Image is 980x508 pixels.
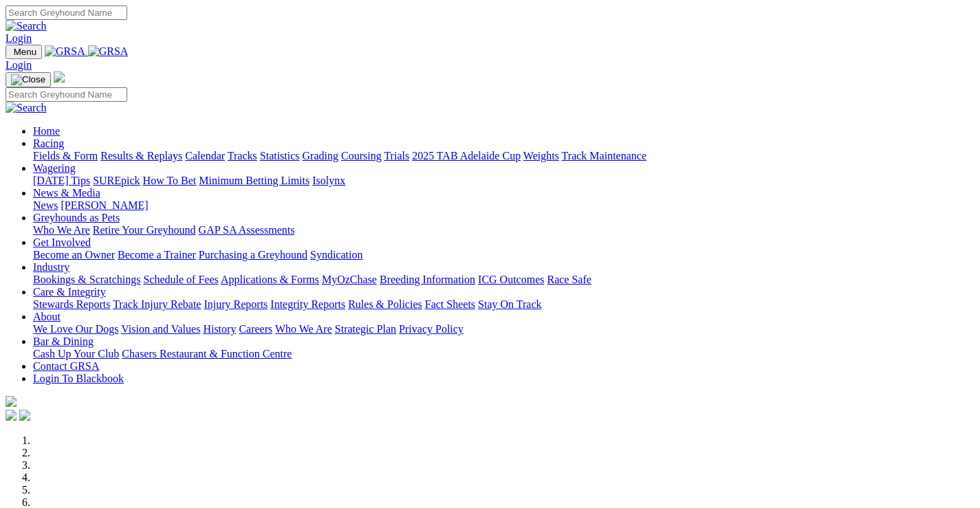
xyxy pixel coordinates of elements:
[204,298,268,310] a: Injury Reports
[412,150,521,162] a: 2025 TAB Adelaide Cup
[33,224,90,236] a: Who We Are
[45,45,85,58] img: GRSA
[6,396,17,407] img: logo-grsa-white.png
[33,187,100,199] a: News & Media
[33,348,974,360] div: Bar & Dining
[33,348,119,360] a: Cash Up Your Club
[11,74,45,85] img: Close
[33,249,115,261] a: Become an Owner
[122,348,292,360] a: Chasers Restaurant & Function Centre
[33,150,974,162] div: Racing
[143,175,197,186] a: How To Bet
[33,175,90,186] a: [DATE] Tips
[33,162,76,174] a: Wagering
[312,175,345,186] a: Isolynx
[33,323,974,335] div: About
[478,274,544,285] a: ICG Outcomes
[33,274,974,286] div: Industry
[6,87,127,102] input: Search
[33,298,110,310] a: Stewards Reports
[335,323,396,335] a: Strategic Plan
[33,199,58,211] a: News
[33,224,974,236] div: Greyhounds as Pets
[6,5,127,20] input: Search
[33,261,69,273] a: Industry
[14,47,36,57] span: Menu
[33,249,974,261] div: Get Involved
[341,150,382,162] a: Coursing
[380,274,475,285] a: Breeding Information
[399,323,464,335] a: Privacy Policy
[275,323,332,335] a: Who We Are
[100,150,182,162] a: Results & Replays
[33,286,106,298] a: Care & Integrity
[33,125,60,137] a: Home
[33,373,124,384] a: Login To Blackbook
[33,236,91,248] a: Get Involved
[61,199,148,211] a: [PERSON_NAME]
[33,212,120,223] a: Greyhounds as Pets
[199,249,307,261] a: Purchasing a Greyhound
[6,45,42,59] button: Toggle navigation
[113,298,201,310] a: Track Injury Rebate
[425,298,475,310] a: Fact Sheets
[33,311,61,322] a: About
[6,72,51,87] button: Toggle navigation
[6,102,47,114] img: Search
[185,150,225,162] a: Calendar
[33,137,64,149] a: Racing
[384,150,409,162] a: Trials
[33,274,140,285] a: Bookings & Scratchings
[33,335,94,347] a: Bar & Dining
[93,224,196,236] a: Retire Your Greyhound
[33,199,974,212] div: News & Media
[270,298,345,310] a: Integrity Reports
[33,323,118,335] a: We Love Our Dogs
[19,410,30,421] img: twitter.svg
[118,249,196,261] a: Become a Trainer
[143,274,218,285] a: Schedule of Fees
[88,45,129,58] img: GRSA
[199,224,295,236] a: GAP SA Assessments
[562,150,646,162] a: Track Maintenance
[348,298,422,310] a: Rules & Policies
[228,150,257,162] a: Tracks
[33,360,99,372] a: Contact GRSA
[93,175,140,186] a: SUREpick
[523,150,559,162] a: Weights
[203,323,236,335] a: History
[33,150,98,162] a: Fields & Form
[121,323,200,335] a: Vision and Values
[260,150,300,162] a: Statistics
[322,274,377,285] a: MyOzChase
[199,175,309,186] a: Minimum Betting Limits
[33,298,974,311] div: Care & Integrity
[478,298,541,310] a: Stay On Track
[303,150,338,162] a: Grading
[33,175,974,187] div: Wagering
[6,59,32,71] a: Login
[6,32,32,44] a: Login
[239,323,272,335] a: Careers
[310,249,362,261] a: Syndication
[547,274,591,285] a: Race Safe
[221,274,319,285] a: Applications & Forms
[6,20,47,32] img: Search
[54,71,65,82] img: logo-grsa-white.png
[6,410,17,421] img: facebook.svg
